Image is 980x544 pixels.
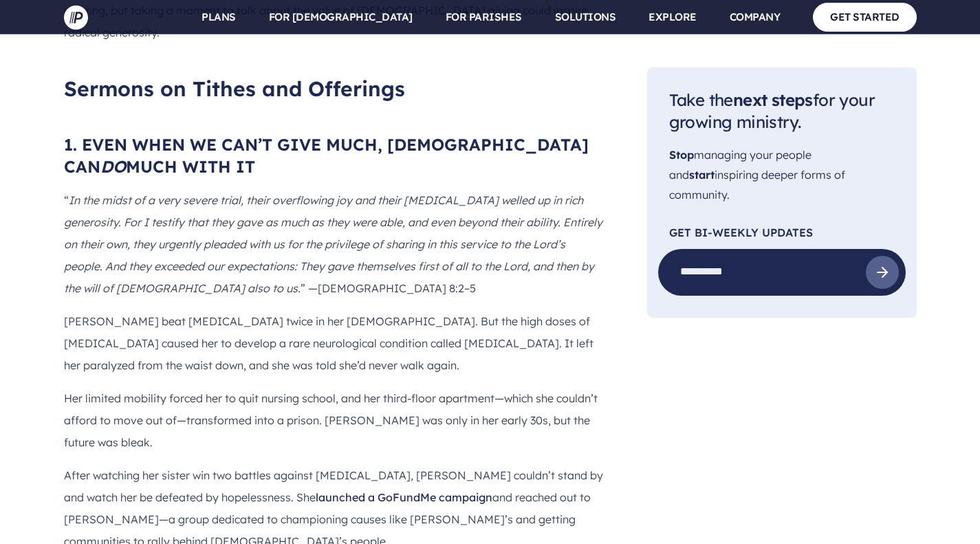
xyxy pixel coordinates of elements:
[669,227,895,238] p: Get Bi-Weekly Updates
[813,3,917,31] a: GET STARTED
[64,193,602,295] i: In the midst of a very severe trial, their overflowing joy and their [MEDICAL_DATA] welled up in ...
[64,76,603,101] h2: Sermons on Tithes and Offerings
[669,146,895,205] p: managing your people and inspiring deeper forms of community.
[64,134,589,177] span: 1. EVEN WHEN WE CAN’T GIVE MUCH, [DEMOGRAPHIC_DATA] CAN MUCH WITH IT
[733,89,813,110] span: next steps
[669,89,875,133] span: Take the for your growing ministry.
[100,156,126,177] i: DO
[64,387,603,453] p: Her limited mobility forced her to quit nursing school, and her third-floor apartment—which she c...
[689,168,715,182] span: start
[64,310,603,376] p: [PERSON_NAME] beat [MEDICAL_DATA] twice in her [DEMOGRAPHIC_DATA]. But the high doses of [MEDICAL...
[64,189,603,299] p: “ ” —[DEMOGRAPHIC_DATA] 8:2–5
[669,149,694,162] span: Stop
[316,490,492,504] a: launched a GoFundMe campaign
